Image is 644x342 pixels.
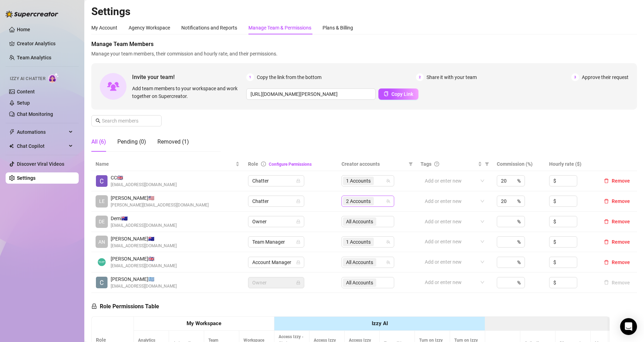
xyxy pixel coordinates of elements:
span: Creator accounts [341,160,406,168]
span: Team Manager [252,237,300,247]
span: 1 [246,73,254,81]
span: search [96,118,100,123]
strong: Izzy AI [372,320,388,327]
span: Account Manager [252,257,300,268]
span: lock [296,240,300,244]
input: Search members [102,117,152,125]
span: Add team members to your workspace and work together on Supercreator. [132,85,243,100]
span: [EMAIL_ADDRESS][DOMAIN_NAME] [111,283,177,290]
a: Content [17,89,35,94]
span: Invite your team! [132,73,246,81]
button: Remove [601,258,633,267]
a: Setup [17,100,30,106]
span: Owner [252,216,300,227]
span: lock [296,281,300,285]
div: Open Intercom Messenger [620,318,637,335]
span: filter [409,162,413,166]
span: Chatter [252,176,300,186]
span: Role [248,161,258,167]
span: [PERSON_NAME] 🇬🇧 [111,255,177,263]
span: team [386,179,390,183]
span: team [386,199,390,203]
div: All (6) [91,138,106,146]
button: Remove [601,278,633,287]
img: logo-BBDzfeDw.svg [6,11,58,18]
span: team [386,260,390,264]
div: Pending (0) [117,138,146,146]
button: Remove [601,197,633,205]
span: Manage Team Members [91,40,637,48]
span: filter [407,159,414,169]
span: CC 🇬🇧 [111,174,177,182]
span: question-circle [434,162,439,166]
a: Chat Monitoring [17,111,53,117]
span: Demi 🇦🇺 [111,215,177,222]
span: Copy Link [391,91,413,97]
span: info-circle [261,162,266,166]
span: 2 [416,73,424,81]
div: Removed (1) [157,138,189,146]
button: Copy Link [378,88,418,100]
span: [EMAIL_ADDRESS][DOMAIN_NAME] [111,263,177,269]
span: Remove [612,259,630,265]
button: Remove [601,238,633,246]
span: 2 Accounts [343,197,374,205]
span: delete [604,239,609,244]
img: Chat Copilot [9,144,14,149]
span: Share it with your team [427,73,477,81]
span: team [386,240,390,244]
a: Discover Viral Videos [17,161,64,167]
span: 1 Accounts [343,177,374,185]
span: 1 Accounts [343,238,374,246]
span: 2 Accounts [346,197,371,205]
span: 3 [571,73,579,81]
h5: Role Permissions Table [91,302,159,311]
button: Remove [601,217,633,226]
th: Name [91,157,244,171]
span: Owner [252,277,300,288]
th: Commission (%) [493,157,545,171]
img: AI Chatter [48,73,59,83]
span: Remove [612,198,630,204]
span: delete [604,199,609,204]
span: 1 Accounts [346,177,371,185]
a: Team Analytics [17,55,51,60]
span: [EMAIL_ADDRESS][DOMAIN_NAME] [111,182,177,188]
span: Remove [612,239,630,245]
img: Giada Migliavacca [96,256,108,268]
img: Catherine Elizabeth [96,277,108,288]
span: lock [296,219,300,224]
span: Automations [17,126,67,138]
span: AN [98,238,105,246]
span: Name [96,160,234,168]
span: [PERSON_NAME] 🇺🇸 [111,194,209,202]
span: All Accounts [346,258,373,266]
span: Chatter [252,196,300,206]
span: lock [296,179,300,183]
strong: My Workspace [187,320,221,327]
button: Remove [601,177,633,185]
span: DE [99,218,105,225]
span: All Accounts [343,258,376,267]
span: Copy the link from the bottom [257,73,321,81]
a: Settings [17,175,35,181]
span: LE [99,197,105,205]
span: lock [296,199,300,203]
span: Remove [612,219,630,224]
span: Manage your team members, their commission and hourly rate, and their permissions. [91,50,637,58]
div: Notifications and Reports [181,24,237,32]
span: lock [91,303,97,309]
div: Agency Workspace [129,24,170,32]
span: Tags [421,160,431,168]
span: 1 Accounts [346,238,371,246]
a: Home [17,27,30,32]
span: thunderbolt [9,129,15,135]
span: [EMAIL_ADDRESS][DOMAIN_NAME] [111,243,177,249]
span: [PERSON_NAME] 🇬🇷 [111,275,177,283]
span: Remove [612,178,630,184]
th: Hourly rate ($) [545,157,597,171]
span: filter [483,159,490,169]
div: Manage Team & Permissions [248,24,311,32]
span: filter [485,162,489,166]
span: delete [604,260,609,265]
